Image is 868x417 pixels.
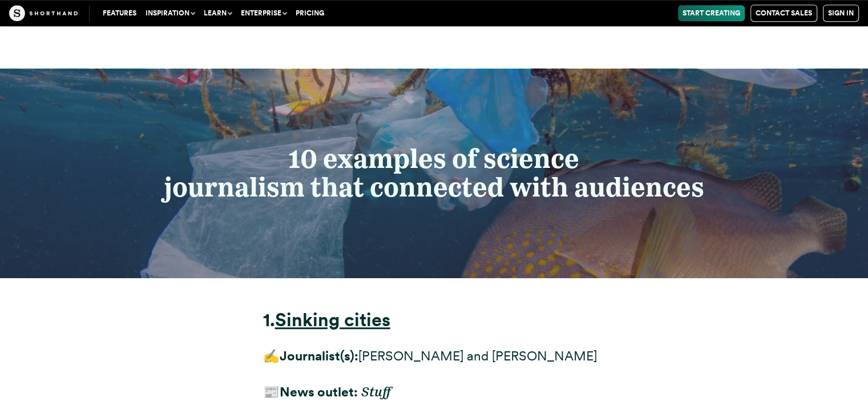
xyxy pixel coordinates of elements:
em: Stuff [361,384,391,400]
p: ✍️ [PERSON_NAME] and [PERSON_NAME] [263,345,605,367]
a: Features [98,5,141,21]
strong: 10 examples of science [289,143,579,174]
strong: News outlet: [280,384,358,400]
strong: journalism that connected with audiences [164,171,704,203]
img: The Craft [9,5,78,21]
button: Learn [199,5,236,21]
a: Sign in [823,5,859,22]
a: Contact Sales [750,5,817,22]
button: Enterprise [236,5,291,21]
strong: Journalist(s): [280,348,358,364]
a: Sinking cities [275,308,390,331]
button: Inspiration [141,5,199,21]
p: 📰 [263,381,605,403]
a: Pricing [291,5,329,21]
strong: 1. [263,308,275,331]
a: Start Creating [678,5,745,21]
